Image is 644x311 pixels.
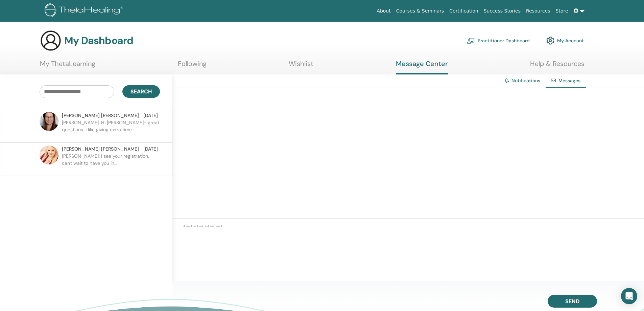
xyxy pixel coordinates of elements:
span: [DATE] [143,146,158,153]
h3: My Dashboard [64,35,133,47]
span: Messages [558,77,580,84]
span: Send [565,298,579,305]
a: Success Stories [481,5,523,17]
button: Send [548,295,597,308]
img: chalkboard-teacher.svg [467,38,475,44]
a: Following [178,60,207,73]
a: My Account [546,33,584,48]
p: [PERSON_NAME]: Hi [PERSON_NAME]- great questions. I like giving extra time t... [62,119,160,139]
span: Search [130,88,152,95]
img: generic-user-icon.jpg [40,30,62,51]
img: default.jpg [40,112,58,131]
a: Store [553,5,571,17]
span: [PERSON_NAME] [PERSON_NAME] [62,112,139,119]
a: Message Center [396,60,448,74]
a: Certification [447,5,481,17]
a: Notifications [511,77,540,84]
a: Wishlist [289,60,313,73]
a: Courses & Seminars [393,5,447,17]
img: logo.png [45,3,125,19]
img: cog.svg [546,35,554,46]
span: [DATE] [143,112,158,119]
div: Open Intercom Messenger [621,288,637,304]
a: Help & Resources [530,60,585,73]
p: [PERSON_NAME]: I see your registration, can't wait to have you in... [62,153,160,173]
a: About [374,5,393,17]
a: My ThetaLearning [40,60,95,73]
span: [PERSON_NAME] [PERSON_NAME] [62,146,139,153]
a: Practitioner Dashboard [467,33,530,48]
img: default.jpg [40,146,58,164]
a: Resources [523,5,553,17]
button: Search [122,85,160,98]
